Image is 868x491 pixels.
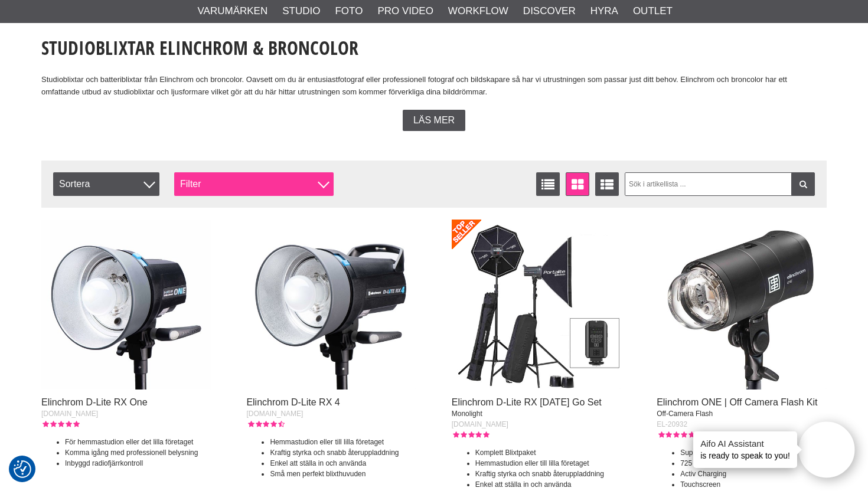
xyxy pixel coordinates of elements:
[282,4,320,19] a: Studio
[452,420,508,428] span: [DOMAIN_NAME]
[65,458,211,469] li: Inbyggd radiofjärrkontroll
[41,220,211,389] img: Elinchrom D-Lite RX One
[270,458,416,469] li: Enkel att ställa in och använda
[65,447,211,458] li: Komma igång med professionell belysning
[657,420,687,428] span: EL-20932
[680,469,827,479] li: Activ Charging
[174,172,334,196] div: Filter
[41,35,827,61] h1: Studioblixtar Elinchrom & broncolor
[41,410,98,418] span: [DOMAIN_NAME]
[53,172,159,196] span: Sortera
[14,459,31,480] button: Samtyckesinställningar
[198,4,268,19] a: Varumärken
[41,74,827,99] p: Studioblixtar och batteriblixtar från Elinchrom och broncolor. Oavsett om du är entusiastfotograf...
[475,458,622,469] li: Hemmastudion eller till lilla företaget
[680,479,827,490] li: Touchscreen
[377,4,433,19] a: Pro Video
[270,469,416,479] li: Små men perfekt blixthuvuden
[523,4,576,19] a: Discover
[246,419,284,430] div: Kundbetyg: 4.50
[475,469,622,479] li: Kraftig styrka och snabb återuppladdning
[657,410,713,418] span: Off-Camera Flash
[595,172,619,196] a: Utökad listvisning
[566,172,589,196] a: Fönstervisning
[246,220,416,389] img: Elinchrom D-Lite RX 4
[270,437,416,447] li: Hemmastudion eller till lilla företaget
[452,430,490,440] div: Kundbetyg: 5.00
[680,458,827,469] li: 725 Blixtar full effekt
[657,430,694,440] div: Kundbetyg: 5.00
[475,447,622,458] li: Komplett Blixtpaket
[791,172,815,196] a: Filtrera
[452,397,602,407] a: Elinchrom D-Lite RX [DATE] Go Set
[448,4,508,19] a: Workflow
[590,4,618,19] a: Hyra
[452,220,622,389] img: Elinchrom D-Lite RX 4/4 To Go Set
[413,115,455,126] span: Läs mer
[657,397,817,407] a: Elinchrom ONE | Off Camera Flash Kit
[41,397,148,407] a: Elinchrom D-Lite RX One
[633,4,673,19] a: Outlet
[270,447,416,458] li: Kraftig styrka och snabb återuppladdning
[625,172,815,196] input: Sök i artikellista ...
[65,437,211,447] li: För hemmastudion eller det lilla företaget
[536,172,560,196] a: Listvisning
[41,419,79,430] div: Kundbetyg: 5.00
[452,410,482,418] span: Monolight
[246,397,340,407] a: Elinchrom D-Lite RX 4
[14,460,31,478] img: Revisit consent button
[657,220,827,389] img: Elinchrom ONE | Off Camera Flash Kit
[693,431,797,468] div: is ready to speak to you!
[680,447,827,458] li: Superkompakt Endast 1,5 kg
[335,4,363,19] a: Foto
[475,479,622,490] li: Enkel att ställa in och använda
[246,410,303,418] span: [DOMAIN_NAME]
[700,437,790,450] h4: Aifo AI Assistant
